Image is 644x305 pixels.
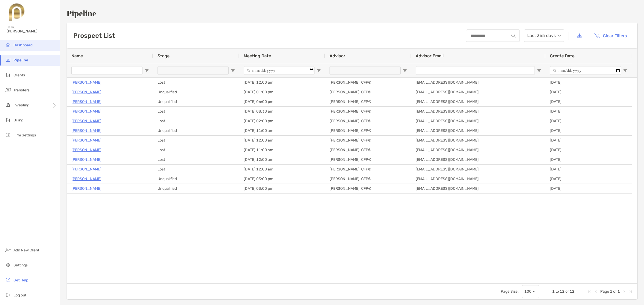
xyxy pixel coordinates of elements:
[71,66,142,75] input: Name Filter Input
[239,155,325,164] div: [DATE] 12:00 am
[411,184,546,193] div: [EMAIL_ADDRESS][DOMAIN_NAME]
[594,289,598,294] div: Previous Page
[239,107,325,116] div: [DATE] 08:30 am
[403,68,407,73] button: Open Filter Menu
[13,293,26,297] span: Log out
[411,136,546,145] div: [EMAIL_ADDRESS][DOMAIN_NAME]
[600,289,609,294] span: Page
[411,87,546,97] div: [EMAIL_ADDRESS][DOMAIN_NAME]
[546,145,632,155] div: [DATE]
[587,289,592,294] div: First Page
[325,126,411,135] div: [PERSON_NAME], CFP®
[231,68,235,73] button: Open Filter Menu
[546,97,632,106] div: [DATE]
[317,68,321,73] button: Open Filter Menu
[5,247,11,253] img: add_new_client icon
[590,30,631,42] button: Clear Filters
[13,88,30,92] span: Transfers
[13,133,36,137] span: Firm Settings
[153,107,239,116] div: Lost
[71,89,101,95] a: [PERSON_NAME]
[511,34,515,38] img: input icon
[552,289,555,294] span: 1
[153,155,239,164] div: Lost
[555,289,559,294] span: to
[527,30,561,42] span: Last 365 days
[239,78,325,87] div: [DATE] 12:00 am
[13,58,28,62] span: Pipeline
[325,116,411,126] div: [PERSON_NAME], CFP®
[5,132,11,138] img: firm-settings icon
[239,184,325,193] div: [DATE] 03:00 pm
[550,66,621,75] input: Create Date Filter Input
[244,53,271,58] span: Meeting Date
[5,72,11,78] img: clients icon
[613,289,617,294] span: of
[71,156,101,163] a: [PERSON_NAME]
[71,98,101,105] a: [PERSON_NAME]
[411,78,546,87] div: [EMAIL_ADDRESS][DOMAIN_NAME]
[325,97,411,106] div: [PERSON_NAME], CFP®
[153,126,239,135] div: Unqualified
[71,166,101,173] a: [PERSON_NAME]
[153,136,239,145] div: Lost
[546,165,632,174] div: [DATE]
[411,126,546,135] div: [EMAIL_ADDRESS][DOMAIN_NAME]
[13,263,28,267] span: Settings
[5,87,11,93] img: transfers icon
[546,78,632,87] div: [DATE]
[13,248,39,252] span: Add New Client
[550,53,575,58] span: Create Date
[325,155,411,164] div: [PERSON_NAME], CFP®
[71,127,101,134] a: [PERSON_NAME]
[622,289,626,294] div: Next Page
[71,137,101,144] a: [PERSON_NAME]
[145,68,149,73] button: Open Filter Menu
[71,185,101,192] a: [PERSON_NAME]
[71,53,83,58] span: Name
[13,118,23,122] span: Billing
[623,68,627,73] button: Open Filter Menu
[546,87,632,97] div: [DATE]
[5,42,11,48] img: dashboard icon
[522,285,539,298] div: Page Size
[546,126,632,135] div: [DATE]
[5,57,11,63] img: pipeline icon
[71,147,101,153] a: [PERSON_NAME]
[330,53,345,58] span: Advisor
[565,289,569,294] span: of
[5,117,11,123] img: billing icon
[71,79,101,86] a: [PERSON_NAME]
[524,289,532,294] div: 100
[239,145,325,155] div: [DATE] 11:00 am
[71,118,101,124] p: [PERSON_NAME]
[325,165,411,174] div: [PERSON_NAME], CFP®
[546,184,632,193] div: [DATE]
[570,289,575,294] span: 12
[5,102,11,108] img: investing icon
[416,53,444,58] span: Advisor Email
[546,107,632,116] div: [DATE]
[239,97,325,106] div: [DATE] 06:00 pm
[6,2,27,21] img: Zoe Logo
[560,289,565,294] span: 12
[244,66,314,75] input: Meeting Date Filter Input
[153,145,239,155] div: Lost
[546,136,632,145] div: [DATE]
[411,174,546,184] div: [EMAIL_ADDRESS][DOMAIN_NAME]
[13,103,29,107] span: Investing
[153,165,239,174] div: Lost
[537,68,541,73] button: Open Filter Menu
[158,53,170,58] span: Stage
[325,136,411,145] div: [PERSON_NAME], CFP®
[239,87,325,97] div: [DATE] 01:00 pm
[411,107,546,116] div: [EMAIL_ADDRESS][DOMAIN_NAME]
[411,145,546,155] div: [EMAIL_ADDRESS][DOMAIN_NAME]
[153,87,239,97] div: Unqualified
[610,289,612,294] span: 1
[411,155,546,164] div: [EMAIL_ADDRESS][DOMAIN_NAME]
